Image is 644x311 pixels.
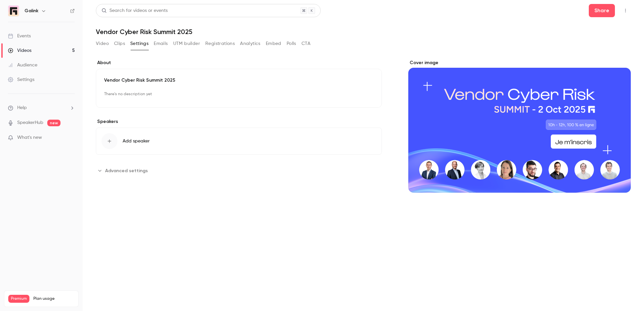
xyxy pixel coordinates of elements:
[123,138,150,144] span: Add speaker
[8,33,31,39] div: Events
[104,77,374,84] p: Vendor Cyber Risk Summit 2025
[96,128,382,155] button: Add speaker
[17,119,43,126] a: SpeakerHub
[240,38,261,49] button: Analytics
[589,4,615,17] button: Share
[96,38,109,49] button: Video
[408,59,631,193] section: Cover image
[173,38,200,49] button: UTM builder
[8,295,29,303] span: Premium
[17,104,27,111] span: Help
[96,28,631,36] h1: Vendor Cyber Risk Summit 2025
[101,7,168,14] div: Search for videos or events
[96,165,152,176] button: Advanced settings
[154,38,168,49] button: Emails
[287,38,296,49] button: Polls
[266,38,281,49] button: Embed
[114,38,125,49] button: Clips
[408,59,631,66] label: Cover image
[47,120,60,126] span: new
[24,8,38,14] h6: Galink
[96,165,382,176] section: Advanced settings
[17,134,42,141] span: What's new
[96,59,382,66] label: About
[205,38,235,49] button: Registrations
[105,167,148,174] span: Advanced settings
[8,6,19,16] img: Galink
[104,89,374,99] p: There's no description yet
[8,104,75,111] li: help-dropdown-opener
[130,38,148,49] button: Settings
[302,38,310,49] button: CTA
[8,76,34,83] div: Settings
[8,62,37,68] div: Audience
[96,118,382,125] label: Speakers
[620,5,631,16] button: Top Bar Actions
[8,47,31,54] div: Videos
[33,296,74,301] span: Plan usage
